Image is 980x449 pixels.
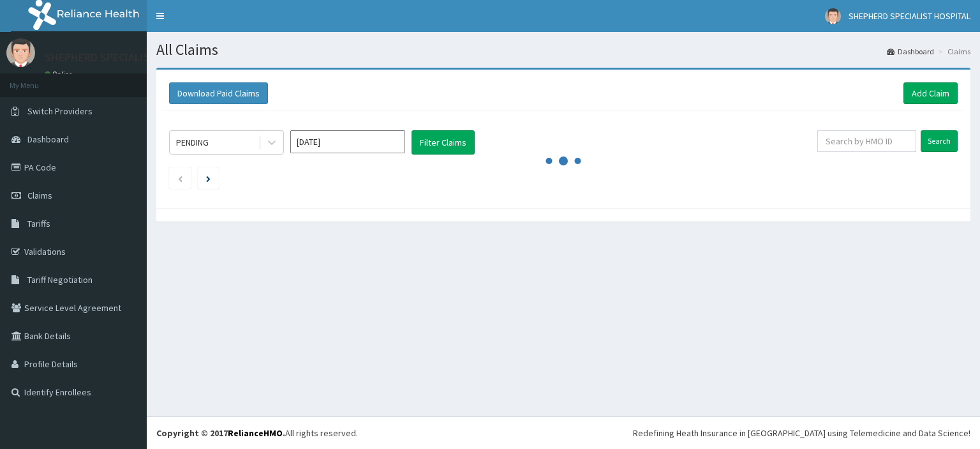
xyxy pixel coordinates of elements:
[412,130,475,155] button: Filter Claims
[817,130,916,152] input: Search by HMO ID
[633,427,970,439] div: Redefining Heath Insurance in [GEOGRAPHIC_DATA] using Telemedicine and Data Science!
[45,52,209,63] p: SHEPHERD SPECIALIST HOSPITAL
[849,10,970,22] span: SHEPHERD SPECIALIST HOSPITAL
[544,142,583,180] svg: audio-loading
[156,42,970,58] h1: All Claims
[177,172,183,184] a: Previous page
[27,190,52,201] span: Claims
[147,416,980,449] footer: All rights reserved.
[6,38,35,67] img: User Image
[27,105,93,117] span: Switch Providers
[825,8,841,24] img: User Image
[27,133,69,145] span: Dashboard
[206,172,211,184] a: Next page
[903,82,958,104] a: Add Claim
[290,130,405,153] input: Select Month and Year
[169,82,268,104] button: Download Paid Claims
[887,46,934,57] a: Dashboard
[45,70,75,79] a: Online
[176,136,209,149] div: PENDING
[156,427,285,439] strong: Copyright © 2017 .
[935,46,970,57] li: Claims
[228,427,283,439] a: RelianceHMO
[27,274,93,285] span: Tariff Negotiation
[27,218,50,229] span: Tariffs
[921,130,958,152] input: Search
